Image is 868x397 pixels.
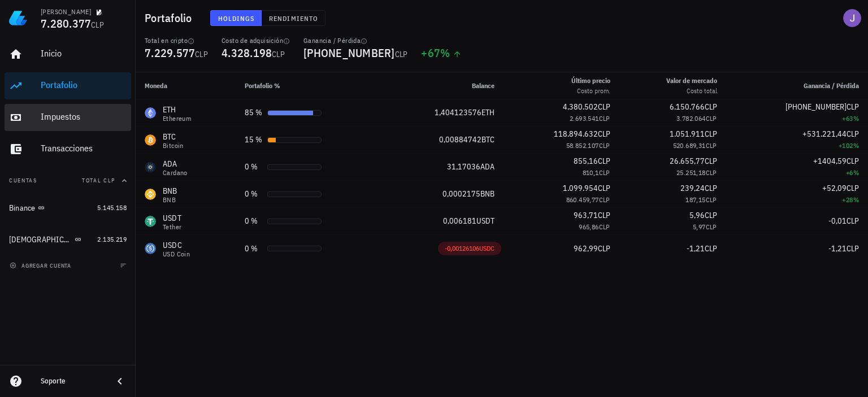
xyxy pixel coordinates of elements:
span: 58.852.107 [566,141,599,150]
span: Holdings [218,14,255,23]
span: CLP [598,243,610,254]
span: -1,21 [687,243,705,254]
div: Binance [9,203,36,213]
span: CLP [599,114,610,123]
div: Tether [163,224,181,230]
span: 1.099.954 [563,183,598,193]
span: 5,96 [689,210,705,220]
div: Ganancia / Pérdida [303,36,407,45]
span: 6.150.766 [670,102,705,112]
span: CLP [847,243,859,254]
div: USDT [163,212,181,224]
span: CLP [706,114,717,123]
div: Valor de mercado [666,76,717,86]
a: Transacciones [5,136,131,163]
span: CLP [705,243,717,254]
span: ADA [480,162,494,172]
span: % [853,141,859,150]
div: BNB-icon [145,189,156,200]
span: 520.689,31 [673,141,706,150]
div: Soporte [41,377,104,386]
span: CLP [599,223,610,231]
span: +1404,59 [813,156,847,166]
div: 0 % [245,161,263,173]
span: CLP [706,141,717,150]
span: CLP [598,102,610,112]
div: 0 % [245,243,263,255]
span: CLP [847,156,859,166]
div: 15 % [245,134,263,146]
span: Rendimiento [268,14,318,23]
span: 810,1 [583,168,599,177]
span: CLP [598,210,610,220]
span: 1.051.911 [670,129,705,139]
a: Impuestos [5,104,131,131]
span: % [853,114,859,123]
span: CLP [91,20,104,30]
div: BTC [163,131,184,142]
span: CLP [599,168,610,177]
span: [PHONE_NUMBER] [785,102,847,112]
button: agregar cuenta [7,260,76,271]
button: Rendimiento [262,10,325,26]
span: 1,404123576 [435,107,481,117]
span: 0,00884742 [439,134,481,145]
div: ADA [163,158,188,169]
div: USD Coin [163,251,190,258]
th: Ganancia / Pérdida: Sin ordenar. Pulse para ordenar de forma ascendente. [726,72,868,99]
span: 2.135.219 [97,235,127,243]
span: CLP [395,49,408,59]
th: Portafolio %: Sin ordenar. Pulse para ordenar de forma ascendente. [236,72,383,99]
div: +63 [735,113,859,124]
div: USDC-icon [145,243,156,254]
span: % [853,195,859,204]
span: USDC [479,244,494,252]
span: 2.693.541 [570,114,599,123]
span: 0,006181 [443,216,476,226]
span: -1,21 [828,243,847,254]
th: Balance: Sin ordenar. Pulse para ordenar de forma ascendente. [383,72,504,99]
span: 31,17036 [447,162,480,172]
span: 187,15 [685,195,705,204]
div: ETH-icon [145,107,156,119]
span: CLP [705,129,717,139]
span: 5.145.158 [97,203,127,212]
span: 5,97 [693,223,706,231]
div: 0 % [245,188,263,200]
span: USDT [476,216,494,226]
span: 963,71 [574,210,598,220]
span: [PHONE_NUMBER] [303,45,395,60]
span: Portafolio % [245,81,280,90]
span: CLP [705,102,717,112]
div: BTC-icon [145,134,156,146]
span: 965,86 [579,223,598,231]
span: CLP [598,156,610,166]
span: 239,24 [680,183,705,193]
span: BNB [480,189,494,199]
span: BTC [481,134,494,145]
span: Total CLP [82,177,115,184]
span: Balance [472,81,494,90]
span: % [853,168,859,177]
span: 962,99 [574,243,598,254]
span: 855,16 [574,156,598,166]
span: CLP [847,102,859,112]
span: CLP [705,210,717,220]
span: CLP [599,195,610,204]
span: 25.251,18 [676,168,706,177]
span: CLP [847,183,859,193]
span: CLP [706,223,717,231]
div: USDT-icon [145,216,156,227]
span: agregar cuenta [12,262,71,269]
div: Transacciones [41,143,127,154]
span: 860.459,77 [566,195,599,204]
span: 118.894.632 [554,129,598,139]
span: +52,09 [822,183,847,193]
div: Último precio [571,76,610,86]
span: 4.380.502 [563,102,598,112]
span: % [440,45,450,60]
span: 3.782.064 [676,114,706,123]
span: 26.655,77 [670,156,705,166]
button: Holdings [210,10,262,26]
span: CLP [705,183,717,193]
